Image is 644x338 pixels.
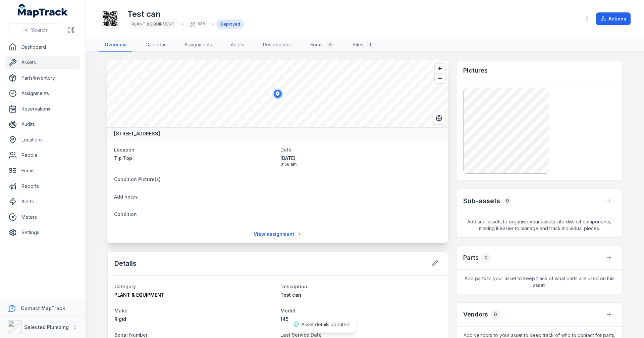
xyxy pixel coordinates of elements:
[280,292,301,298] span: Test can
[8,24,62,36] button: Search
[114,155,275,162] a: Tip Top
[348,38,379,52] a: Files1
[457,213,622,237] span: Add sub-assets to organise your assets into distinct components, making it easier to manage and t...
[280,147,291,153] span: Date
[249,228,307,241] a: View assignment
[5,195,80,208] a: Alerts
[114,176,161,182] span: Condition Picture(s)
[186,19,209,29] div: 530
[114,316,126,322] span: Rigid
[433,112,445,125] button: Switch to Satellite View
[305,38,340,52] a: Forms0
[127,9,244,19] h1: Test can
[21,305,65,311] strong: Contact MapTrack
[114,155,132,161] span: Tip Top
[5,40,80,54] a: Dashboard
[366,41,374,49] div: 1
[280,162,441,167] span: 9:58 am
[302,322,351,327] span: Asset details updated!
[326,41,334,49] div: 0
[5,164,80,177] a: Forms
[435,64,445,73] button: Zoom in
[31,27,47,33] span: Search
[114,308,127,313] span: Make
[114,130,160,137] strong: [STREET_ADDRESS]
[18,4,68,17] a: MapTrack
[114,194,138,200] span: Add notes
[5,87,80,100] a: Assignments
[457,270,622,294] span: Add parts to your asset to keep track of what parts are used on this asset.
[280,155,441,162] span: [DATE]
[481,253,491,262] div: 0
[5,71,80,85] a: Parts/Inventory
[5,210,80,224] a: Meters
[114,292,164,298] span: PLANT & EQUIPMENT
[503,196,512,206] div: 0
[280,155,441,167] time: 9/18/2025, 9:58:13 AM
[114,332,148,338] span: Serial Number
[435,73,445,83] button: Zoom out
[5,56,80,69] a: Assets
[463,66,488,75] h3: Pictures
[114,259,137,268] h2: Details
[280,308,295,313] span: Model
[225,38,250,52] a: Audits
[216,19,244,29] div: Deployed
[463,196,500,206] h2: Sub-assets
[280,316,292,322] span: 1450
[5,149,80,162] a: People
[491,310,500,319] div: 0
[463,310,488,319] h3: Vendors
[463,253,479,262] h3: Parts
[5,102,80,116] a: Reservations
[179,38,217,52] a: Assignments
[24,324,69,330] strong: Selected Plumbing
[5,133,80,146] a: Locations
[258,38,297,52] a: Reservations
[114,147,135,153] span: Location
[140,38,171,52] a: Calendar
[5,179,80,193] a: Reports
[99,38,132,52] a: Overview
[5,118,80,131] a: Audits
[131,22,175,27] span: PLANT & EQUIPMENT
[107,60,448,127] canvas: Map
[280,332,322,338] span: Last Service Date
[114,211,137,217] span: Condition
[280,284,307,289] span: Description
[596,12,631,25] button: Actions
[5,226,80,239] a: Settings
[114,284,136,289] span: Category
